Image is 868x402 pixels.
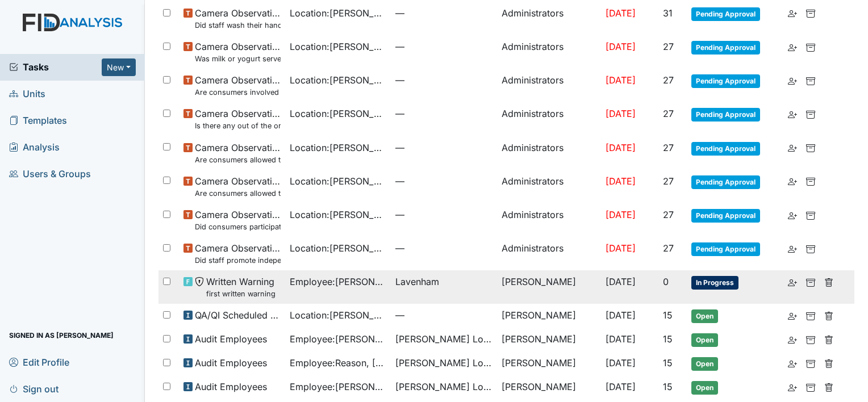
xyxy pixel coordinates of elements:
[663,242,674,254] span: 27
[290,241,387,255] span: Location : [PERSON_NAME].
[806,40,815,53] a: Archive
[806,275,815,288] a: Archive
[290,40,387,53] span: Location : [PERSON_NAME].
[497,102,601,136] td: Administrators
[395,174,493,188] span: —
[663,41,674,52] span: 27
[497,375,601,399] td: [PERSON_NAME]
[497,136,601,170] td: Administrators
[206,275,276,299] span: Written Warning first written warning
[395,73,493,87] span: —
[663,333,673,345] span: 15
[691,309,718,323] span: Open
[497,237,601,270] td: Administrators
[806,241,815,255] a: Archive
[606,108,636,119] span: [DATE]
[824,356,833,370] a: Delete
[195,380,267,393] span: Audit Employees
[824,380,833,393] a: Delete
[663,209,674,220] span: 27
[606,309,636,321] span: [DATE]
[195,73,281,98] span: Camera Observation Are consumers involved in Active Treatment?
[606,7,636,19] span: [DATE]
[9,85,45,103] span: Units
[395,241,493,255] span: —
[195,208,281,232] span: Camera Observation Did consumers participate in family style dining?
[691,381,718,395] span: Open
[606,381,636,392] span: [DATE]
[806,308,815,322] a: Archive
[195,87,281,98] small: Are consumers involved in Active Treatment?
[606,74,636,86] span: [DATE]
[206,288,276,299] small: first written warning
[195,308,281,322] span: QA/QI Scheduled Inspection
[195,120,281,131] small: Is there any out of the ordinary cell phone usage?
[395,6,493,20] span: —
[9,165,91,183] span: Users & Groups
[195,356,267,370] span: Audit Employees
[290,73,387,87] span: Location : [PERSON_NAME].
[395,356,493,370] span: [PERSON_NAME] Loop
[806,332,815,346] a: Archive
[395,40,493,53] span: —
[290,275,387,288] span: Employee : [PERSON_NAME][GEOGRAPHIC_DATA]
[691,333,718,347] span: Open
[9,60,102,74] a: Tasks
[606,333,636,345] span: [DATE]
[691,209,760,223] span: Pending Approval
[195,141,281,165] span: Camera Observation Are consumers allowed to leave the table as desired?
[497,328,601,351] td: [PERSON_NAME]
[606,142,636,153] span: [DATE]
[497,270,601,304] td: [PERSON_NAME]
[195,174,281,199] span: Camera Observation Are consumers allowed to start meals appropriately?
[395,141,493,154] span: —
[691,142,760,156] span: Pending Approval
[606,242,636,254] span: [DATE]
[395,332,493,346] span: [PERSON_NAME] Loop
[691,357,718,371] span: Open
[102,58,136,76] button: New
[663,381,673,392] span: 15
[395,208,493,221] span: —
[806,208,815,221] a: Archive
[497,304,601,328] td: [PERSON_NAME]
[606,209,636,220] span: [DATE]
[606,175,636,187] span: [DATE]
[195,154,281,165] small: Are consumers allowed to leave the table as desired?
[806,73,815,87] a: Archive
[395,275,439,288] span: Lavenham
[195,6,281,31] span: Camera Observation Did staff wash their hands as well as the consumer's prior to starting each me...
[195,332,267,346] span: Audit Employees
[195,188,281,199] small: Are consumers allowed to start meals appropriately?
[290,6,387,20] span: Location : [PERSON_NAME]
[195,107,281,131] span: Camera Observation Is there any out of the ordinary cell phone usage?
[290,141,387,154] span: Location : [PERSON_NAME].
[497,203,601,237] td: Administrators
[806,356,815,370] a: Archive
[606,357,636,368] span: [DATE]
[195,53,281,64] small: Was milk or yogurt served at the meal?
[290,332,387,346] span: Employee : [PERSON_NAME]
[290,107,387,120] span: Location : [PERSON_NAME].
[497,2,601,35] td: Administrators
[806,380,815,393] a: Archive
[691,175,760,189] span: Pending Approval
[663,74,674,86] span: 27
[497,35,601,69] td: Administrators
[9,353,69,371] span: Edit Profile
[806,141,815,154] a: Archive
[290,208,387,221] span: Location : [PERSON_NAME].
[691,74,760,88] span: Pending Approval
[824,332,833,346] a: Delete
[395,107,493,120] span: —
[691,242,760,256] span: Pending Approval
[691,7,760,21] span: Pending Approval
[806,174,815,188] a: Archive
[290,174,387,188] span: Location : [PERSON_NAME].
[497,170,601,203] td: Administrators
[9,139,60,156] span: Analysis
[663,142,674,153] span: 27
[691,41,760,55] span: Pending Approval
[395,308,493,322] span: —
[395,380,493,393] span: [PERSON_NAME] Loop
